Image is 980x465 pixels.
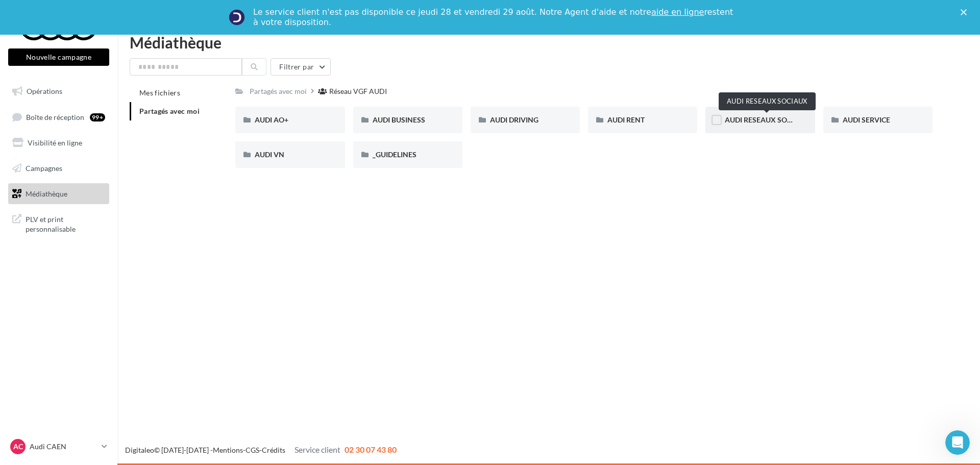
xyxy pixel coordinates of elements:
a: aide en ligne [651,7,704,17]
a: Visibilité en ligne [6,132,111,154]
span: Boîte de réception [26,112,84,121]
a: Mentions [213,446,243,454]
div: 99+ [90,113,105,121]
a: Digitaleo [125,446,154,454]
div: Fermer [961,9,971,15]
div: Le service client n'est pas disponible ce jeudi 28 et vendredi 29 août. Notre Agent d'aide et not... [253,7,735,28]
a: AC Audi CAEN [8,437,109,456]
span: Mes fichiers [139,88,180,97]
span: AC [13,442,23,452]
span: AUDI VN [255,150,284,159]
span: AUDI DRIVING [490,115,538,124]
div: Médiathèque [130,35,968,50]
div: AUDI RESEAUX SOCIAUX [719,92,816,110]
span: AUDI RENT [607,115,645,124]
a: Campagnes [6,158,111,179]
span: _GUIDELINES [373,150,416,159]
span: Campagnes [26,164,62,173]
div: Réseau VGF AUDI [329,86,387,96]
button: Nouvelle campagne [8,48,109,66]
a: Opérations [6,81,111,102]
span: Médiathèque [26,189,67,198]
span: Service client [295,445,340,454]
p: Audi CAEN [30,442,97,452]
span: Visibilité en ligne [28,138,82,147]
span: AUDI AO+ [255,115,288,124]
img: Profile image for Service-Client [229,9,245,26]
span: Opérations [27,87,62,95]
span: AUDI SERVICE [843,115,890,124]
iframe: Intercom live chat [945,430,970,455]
span: AUDI RESEAUX SOCIAUX [725,115,809,124]
span: 02 30 07 43 80 [345,445,397,454]
span: AUDI BUSINESS [373,115,425,124]
div: Partagés avec moi [250,86,307,96]
a: Boîte de réception99+ [6,106,111,128]
span: Partagés avec moi [139,107,200,115]
a: CGS [246,446,259,454]
a: PLV et print personnalisable [6,208,111,238]
span: © [DATE]-[DATE] - - - [125,446,397,454]
span: PLV et print personnalisable [26,212,105,234]
a: Médiathèque [6,183,111,205]
button: Filtrer par [271,58,331,76]
a: Crédits [262,446,285,454]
